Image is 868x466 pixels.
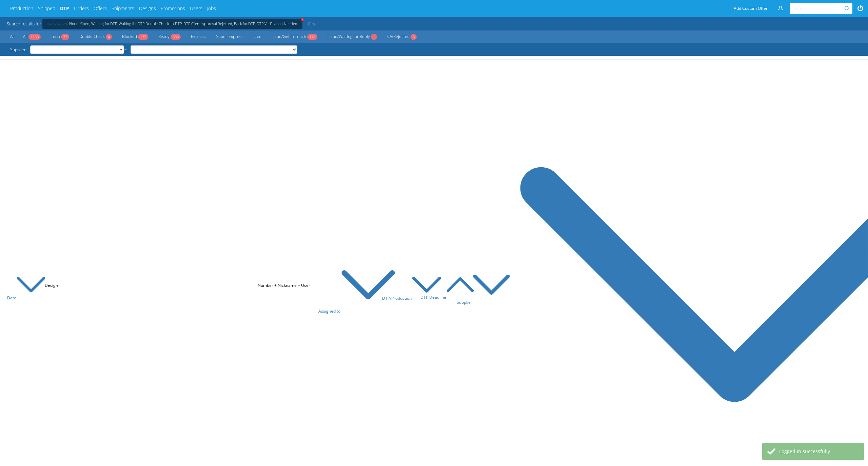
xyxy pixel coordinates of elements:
a: Shipments [112,5,134,12]
a: Promotions [161,5,185,12]
a: Designs [139,5,156,12]
span: 4 [106,34,112,40]
a: Todo32 [47,33,73,41]
div: Logged in successfully [779,448,859,455]
a: Issue/Get In Touch178 [268,33,321,41]
a: Date [7,295,46,301]
a: Offers [94,5,107,12]
span: + [300,17,304,21]
span: 178 [307,34,317,40]
a: Assigned to [318,308,396,314]
span: 179 [138,34,148,40]
span: Supplier: [7,45,30,54]
span: 1 [371,34,377,40]
a: Supplier [457,299,511,305]
a: Issue/Waiting for Reply1 [324,33,380,41]
span: 3 [411,34,417,40]
a: All [7,33,18,41]
a: Unassigned [198,45,227,54]
a: CA/Rejected3 [384,33,420,41]
span: DTP Assignee: [98,45,131,54]
a: Users [190,5,202,12]
a: Clear [306,19,320,29]
a: DTP [60,5,69,12]
a: Super-Express [213,33,247,41]
span: 1158 [28,34,41,40]
a: Double Check4 [76,33,115,41]
a: Late [250,33,265,41]
a: DTP/Production [382,295,442,301]
a: Production [10,5,33,12]
a: Add Custom Offer [730,3,771,14]
a: Blocked179 [119,33,152,41]
a: DTP Deadline [420,294,474,300]
a: All1158 [20,33,44,41]
a: +Production state:Not defined, Waiting for DTP, Waiting for DTP Double Check, In DTP, DTP Client ... [47,22,297,25]
a: Ready886 [155,33,184,41]
a: Express [188,33,209,41]
span: 32 [61,34,69,40]
span: Production state: [47,22,69,26]
a: Shipped [38,5,55,12]
a: Orders [74,5,89,12]
span: 886 [171,34,181,40]
span: Search results for [7,21,41,27]
a: Jobs [207,5,216,12]
input: Search for... [794,3,846,14]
